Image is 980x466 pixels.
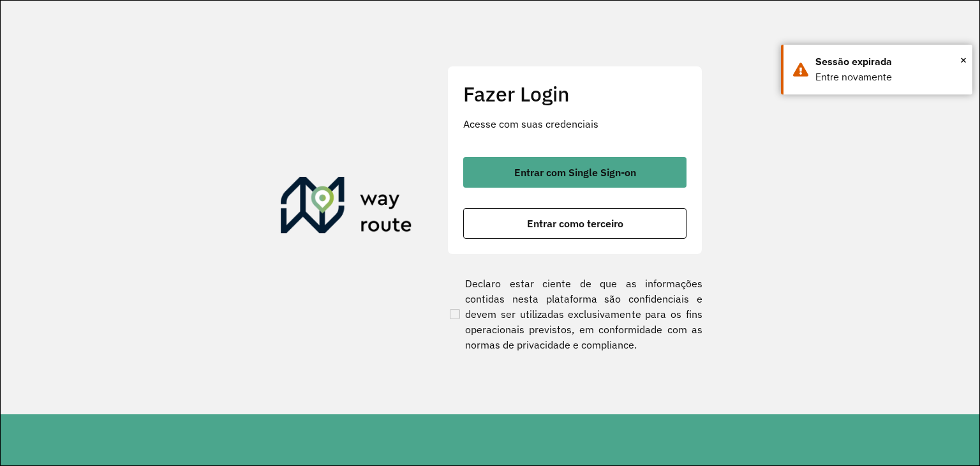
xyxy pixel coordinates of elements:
button: Close [960,50,967,70]
span: Entrar como terceiro [527,218,623,229]
img: Roteirizador AmbevTech [281,177,412,238]
h2: Fazer Login [463,82,687,106]
button: button [463,157,687,188]
p: Acesse com suas credenciais [463,116,687,132]
span: × [960,50,967,70]
div: Sessão expirada [815,54,963,70]
span: Entrar com Single Sign-on [514,167,636,177]
button: button [463,208,687,239]
label: Declaro estar ciente de que as informações contidas nesta plataforma são confidenciais e devem se... [447,276,702,352]
div: Entre novamente [815,70,963,85]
